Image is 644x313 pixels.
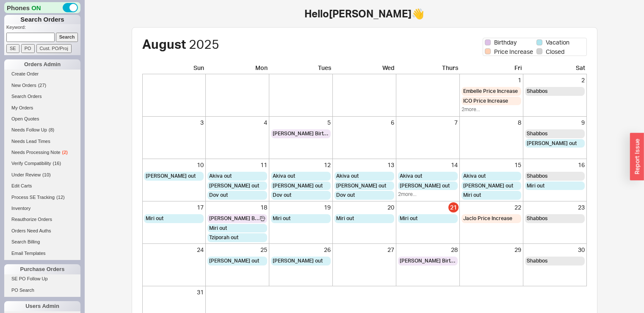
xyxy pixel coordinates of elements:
span: [PERSON_NAME] out [400,182,450,190]
span: Vacation [546,38,569,47]
span: [PERSON_NAME] Birthday [400,257,456,265]
div: 1 [462,76,521,84]
span: Needs Processing Note [11,150,61,155]
span: August [142,36,186,52]
div: 20 [334,203,394,212]
a: Email Templates [4,249,80,258]
div: 16 [525,161,585,169]
div: 25 [207,246,267,254]
div: 27 [334,246,394,254]
input: Cust. PO/Proj [36,44,72,53]
input: SE [6,44,19,53]
span: Closed [546,48,564,56]
div: 21 [448,202,459,212]
span: Miri out [463,192,481,199]
a: PO Search [4,286,80,295]
a: My Orders [4,103,80,112]
div: 11 [207,161,267,169]
span: ( 12 ) [56,195,65,200]
a: SE PO Follow Up [4,274,80,283]
span: Shabbos [527,173,547,180]
span: Miri out [146,215,163,222]
span: Miri out [527,182,544,190]
div: 19 [271,203,331,212]
span: [PERSON_NAME] Birthday [273,130,329,137]
span: Shabbos [527,88,547,95]
div: 31 [144,288,204,296]
span: [PERSON_NAME] out [273,257,323,265]
div: 4 [207,118,267,127]
div: 13 [334,161,394,169]
div: 22 [462,203,521,212]
span: Under Review [11,172,41,177]
span: Miri out [400,215,417,222]
a: Under Review(10) [4,170,80,179]
a: Create Order [4,70,80,78]
a: Needs Lead Times [4,137,80,146]
div: 6 [334,118,394,127]
div: Wed [333,64,396,74]
div: 30 [525,246,585,254]
span: Akiva out [400,173,422,180]
span: [PERSON_NAME] out [463,182,513,190]
span: Price Increase [494,48,533,56]
span: ( 27 ) [38,83,47,88]
a: Inventory [4,204,80,213]
span: ON [31,3,41,12]
span: Embelle Price Increase [463,88,518,95]
span: Akiva out [336,173,359,180]
div: Phones [4,2,80,13]
div: Purchase Orders [4,264,80,274]
span: Tziporah out [209,234,238,241]
div: 2 more... [398,191,458,198]
div: 28 [398,246,458,254]
span: Shabbos [527,215,547,222]
a: Edit Carts [4,182,80,190]
h1: Hello [PERSON_NAME] 👋 [98,8,631,19]
span: Miri out [209,225,227,232]
span: Needs Follow Up [11,127,47,132]
div: 3 [144,118,204,127]
a: Process SE Tracking(12) [4,193,80,202]
div: 18 [207,203,267,212]
span: [PERSON_NAME] out [146,173,196,180]
div: 8 [462,118,521,127]
a: Needs Follow Up(8) [4,126,80,134]
div: 10 [144,161,204,169]
span: Birthday [494,38,517,47]
input: PO [21,44,35,53]
span: ( 16 ) [53,161,61,166]
a: Reauthorize Orders [4,215,80,224]
span: Verify Compatibility [11,161,51,166]
span: Jaclo Price Increase [463,215,512,222]
div: Sun [142,64,206,74]
a: Orders Need Auths [4,226,80,235]
div: Fri [460,64,523,74]
span: Dov out [273,192,291,199]
div: 26 [271,246,331,254]
div: 2 [525,76,585,84]
span: Akiva out [463,173,486,180]
div: Users Admin [4,301,80,311]
span: ( 10 ) [42,172,51,177]
a: Search Billing [4,238,80,246]
span: 2025 [189,36,219,52]
span: [PERSON_NAME] out [273,182,323,190]
a: New Orders(27) [4,81,80,90]
div: 14 [398,161,458,169]
span: [PERSON_NAME] out [209,182,259,190]
div: 2 more... [462,106,521,113]
a: Needs Processing Note(2) [4,148,80,157]
div: 12 [271,161,331,169]
div: 5 [271,118,331,127]
div: 7 [398,118,458,127]
span: Process SE Tracking [11,195,55,200]
div: 15 [462,161,521,169]
span: Dov out [336,192,355,199]
span: [PERSON_NAME] out [209,257,259,265]
div: 9 [525,118,585,127]
h1: Search Orders [4,15,80,24]
input: Search [56,33,78,42]
div: 24 [144,246,204,254]
span: Dov out [209,192,228,199]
